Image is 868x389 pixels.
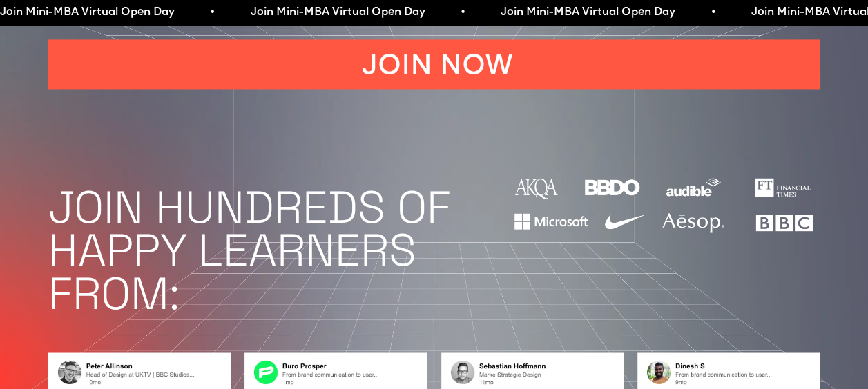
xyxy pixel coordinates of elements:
[458,3,462,22] span: •
[48,39,820,89] a: JOIN NOW
[207,3,211,22] span: •
[48,172,472,328] h1: JOIN HUNDREDS OF HAPPY LEARNERS FROM:
[708,3,712,22] span: •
